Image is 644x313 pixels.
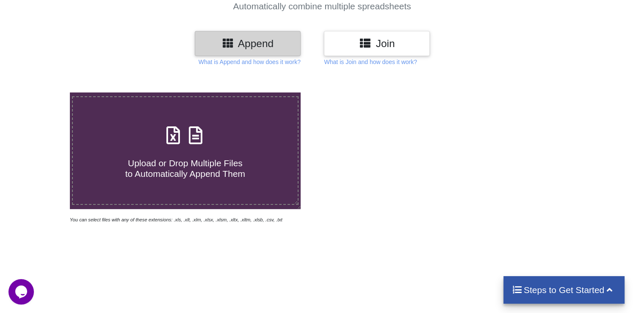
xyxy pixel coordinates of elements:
[330,37,423,50] h3: Join
[8,279,36,305] iframe: chat widget
[125,158,245,179] span: Upload or Drop Multiple Files to Automatically Append Them
[199,58,301,66] p: What is Append and how does it work?
[324,58,417,66] p: What is Join and how does it work?
[201,37,294,50] h3: Append
[70,217,282,222] i: You can select files with any of these extensions: .xls, .xlt, .xlm, .xlsx, .xlsm, .xltx, .xltm, ...
[512,285,616,295] h4: Steps to Get Started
